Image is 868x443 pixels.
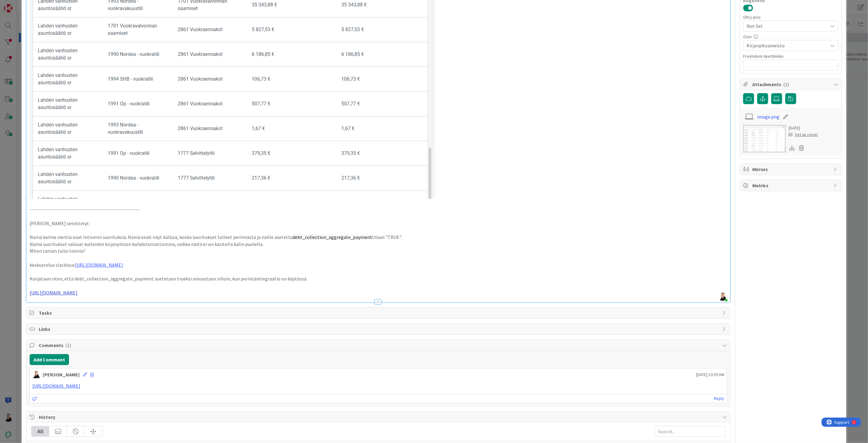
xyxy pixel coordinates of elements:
p: Miten tämän tulisi toimia? [30,247,727,254]
a: [URL][DOMAIN_NAME] [30,290,78,296]
span: Attachments [752,81,830,88]
div: Set as cover [789,131,818,138]
div: Ohry-prio [743,15,838,19]
div: [DATE] [789,125,818,131]
p: Nämä kolme vientiä ovat Intrumin suorituksia. Nämä eivät näyt kälissä, koska suoritukset tulleet ... [30,234,727,241]
img: AN [32,371,40,378]
button: Add Comment [30,354,69,365]
a: [URL][DOMAIN_NAME] [32,383,80,389]
img: KHqomuoKQRjoNQxyxxwtZmjOUFPU5med.jpg [718,292,727,301]
p: keskustelua slackissa: [30,262,727,269]
span: Not Set [747,22,825,30]
a: [URL][DOMAIN_NAME] [75,262,123,268]
div: Download [789,144,796,152]
div: 1 [32,2,33,7]
span: Links [39,325,719,333]
span: Comments [39,342,719,349]
p: [PERSON_NAME] selvittelyt: [30,220,727,227]
span: Metrics [752,182,830,189]
div: Freshdesk tikettilinkki [743,54,838,58]
div: [PERSON_NAME] [43,371,80,378]
p: Nämä suoritukset valuvat kuitenkin kirjanpitoon kohdistumattomina, vaikka näitä ei voi käsitellä ... [30,241,727,248]
div: All [31,426,49,437]
span: Kirjanpitoaineisto [747,42,828,49]
span: Mirrors [752,166,830,173]
a: Reply [714,395,724,402]
span: [DATE] 10:39 AM [696,372,724,378]
p: Korjataan siten, että debt_collection_aggregate_payment asetetaan trueksi ainoastaan silloin, kun... [30,275,727,282]
span: ( 1 ) [65,342,71,348]
div: Osio [743,35,838,39]
a: image.png [757,113,779,120]
p: ------------------------------------------------------------ [30,206,727,213]
span: ( 1 ) [783,81,789,87]
span: Tasks [39,309,719,317]
span: debt_collection_aggregate_payment [293,234,372,240]
input: Search... [655,426,725,437]
span: History [39,413,719,421]
span: Support [13,1,28,8]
